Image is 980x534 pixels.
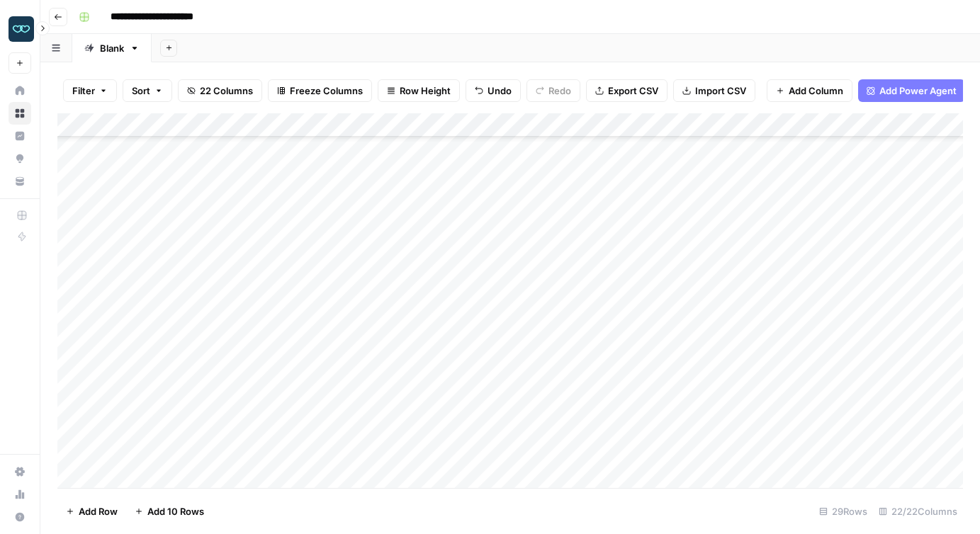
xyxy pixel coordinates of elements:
button: Undo [466,79,521,102]
button: Help + Support [9,506,31,528]
a: Your Data [9,170,31,193]
div: 29 Rows [813,500,873,523]
a: Blank [72,34,152,62]
span: Redo [548,84,571,98]
img: Zola Inc Logo [9,16,34,42]
span: Export CSV [608,84,658,98]
span: Freeze Columns [290,84,363,98]
span: Add 10 Rows [147,504,204,518]
a: Settings [9,460,31,483]
button: Redo [526,79,580,102]
button: Sort [123,79,172,102]
button: 22 Columns [178,79,262,102]
div: 22/22 Columns [873,500,963,523]
button: Add Column [767,79,852,102]
span: Sort [132,84,150,98]
div: Blank [100,41,124,55]
a: Opportunities [9,147,31,170]
button: Filter [63,79,117,102]
a: Home [9,79,31,102]
span: Undo [488,84,512,98]
span: Row Height [400,84,451,98]
span: Add Row [79,504,118,518]
button: Freeze Columns [268,79,372,102]
span: 22 Columns [200,84,253,98]
a: Browse [9,102,31,125]
span: Add Power Agent [879,84,957,98]
button: Add Power Agent [858,79,965,102]
a: Usage [9,483,31,506]
span: Import CSV [695,84,746,98]
button: Add 10 Rows [126,500,213,523]
button: Add Row [57,500,126,523]
button: Row Height [378,79,460,102]
span: Filter [72,84,95,98]
span: Add Column [789,84,843,98]
button: Export CSV [586,79,668,102]
button: Workspace: Zola Inc [9,11,31,47]
button: Import CSV [673,79,755,102]
a: Insights [9,125,31,147]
